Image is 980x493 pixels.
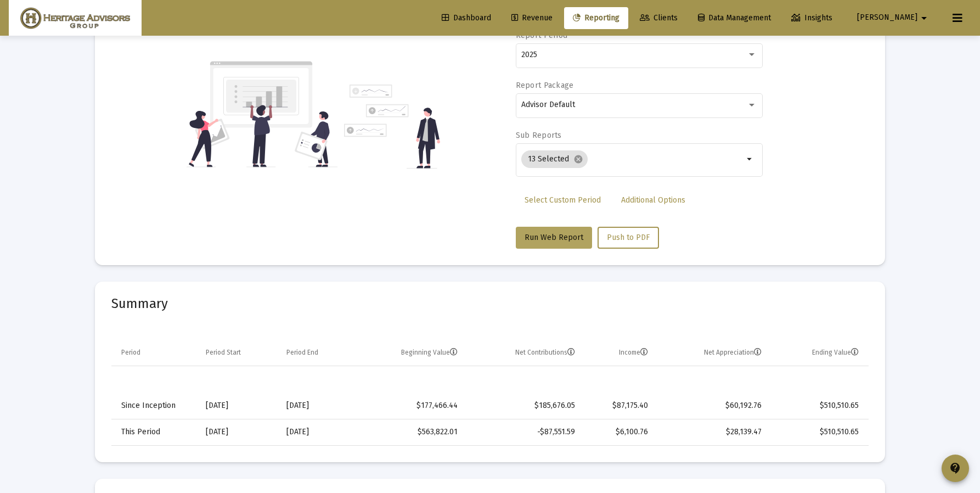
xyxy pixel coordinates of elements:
td: Since Inception [111,393,198,419]
img: Dashboard [17,7,133,29]
span: Push to PDF [607,233,650,242]
a: Reporting [564,7,628,29]
mat-card-title: Summary [111,298,869,309]
a: Insights [782,7,841,29]
td: $185,676.05 [465,393,583,419]
span: Run Web Report [525,233,583,242]
div: [DATE] [206,427,271,438]
div: Net Contributions [515,348,575,357]
td: $6,100.76 [583,419,656,445]
td: Column Net Appreciation [656,340,769,366]
td: Column Period [111,340,198,366]
td: $177,466.44 [355,393,465,419]
div: [DATE] [286,427,347,438]
div: Income [619,348,648,357]
button: [PERSON_NAME] [844,7,944,29]
td: This Period [111,419,198,445]
a: Data Management [689,7,780,29]
div: Net Appreciation [704,348,762,357]
td: Column Income [583,340,656,366]
label: Sub Reports [516,131,562,140]
td: $510,510.65 [769,393,869,419]
span: Clients [640,13,678,23]
td: $510,510.65 [769,419,869,445]
td: -$87,551.59 [465,419,583,445]
td: Column Period End [279,340,355,366]
div: Period Start [206,348,241,357]
button: Push to PDF [598,227,659,249]
div: Beginning Value [401,348,458,357]
span: Additional Options [621,195,685,205]
div: Data grid [111,313,869,446]
div: Ending Value [812,348,859,357]
div: [DATE] [286,400,347,411]
span: Revenue [511,13,553,23]
span: Select Custom Period [525,195,601,205]
mat-icon: cancel [573,154,583,164]
img: reporting [187,60,337,169]
div: Period [121,348,140,357]
span: Dashboard [442,13,491,23]
a: Clients [631,7,686,29]
button: Run Web Report [516,227,592,249]
td: Column Beginning Value [355,340,465,366]
div: [DATE] [206,400,271,411]
span: Insights [791,13,832,23]
td: $60,192.76 [656,393,769,419]
td: $87,175.40 [583,393,656,419]
mat-chip: 13 Selected [521,150,588,168]
a: Revenue [503,7,561,29]
span: Advisor Default [521,100,575,109]
mat-icon: contact_support [949,462,962,475]
td: Column Net Contributions [465,340,583,366]
img: reporting-alt [344,85,440,169]
span: 2025 [521,50,537,59]
span: Data Management [698,13,771,23]
td: Column Ending Value [769,340,869,366]
label: Report Package [516,81,574,90]
span: [PERSON_NAME] [857,13,917,23]
td: Column Period Start [198,340,279,366]
a: Dashboard [433,7,500,29]
td: $563,822.01 [355,419,465,445]
div: Period End [286,348,318,357]
td: $28,139.47 [656,419,769,445]
mat-icon: arrow_drop_down [744,153,757,166]
mat-chip-list: Selection [521,148,744,170]
span: Reporting [573,13,619,23]
mat-icon: arrow_drop_down [917,7,931,29]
